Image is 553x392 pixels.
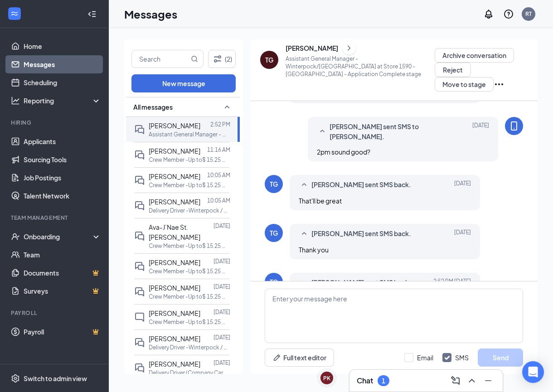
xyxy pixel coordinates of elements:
[483,9,494,19] svg: Notifications
[24,37,101,55] a: Home
[454,179,471,190] span: [DATE]
[149,172,200,180] span: [PERSON_NAME]
[24,169,101,187] a: Job Postings
[11,214,99,222] div: Team Management
[11,309,99,317] div: Payroll
[330,121,448,141] span: [PERSON_NAME] sent SMS to [PERSON_NAME].
[311,228,411,239] span: [PERSON_NAME] sent SMS back.
[210,121,230,128] p: 2:52 PM
[24,96,102,105] div: Reporting
[11,232,20,241] svg: UserCheck
[24,374,87,383] div: Switch to admin view
[24,150,101,169] a: Sourcing Tools
[149,121,200,130] span: [PERSON_NAME]
[24,282,101,300] a: SurveysCrown
[481,373,495,388] button: Minimize
[311,277,411,288] span: [PERSON_NAME] sent SMS back.
[134,363,145,373] svg: DoubleChat
[134,200,145,211] svg: DoubleChat
[317,148,370,156] span: 2pm sound good?
[134,261,145,272] svg: DoubleChat
[149,267,230,275] p: Crew Member -Up to$ 15.25 Winterpock / Woodlake at Store 1590 - [GEOGRAPHIC_DATA]
[134,337,145,348] svg: DoubleChat
[270,277,278,286] div: TG
[133,102,173,111] span: All messages
[472,121,489,141] span: [DATE]
[382,377,385,385] div: 1
[24,323,101,341] a: PayrollCrown
[149,318,230,326] p: Crew Member -Up to$ 15.25 Winterpock / Woodlake at Store 1590 - [GEOGRAPHIC_DATA]
[208,50,236,68] button: Filter (2)
[134,231,145,242] svg: DoubleChat
[433,277,471,288] span: [DATE] 2:52 PM
[286,55,435,78] p: Assistant General Manager - Winterpock/[GEOGRAPHIC_DATA] at Store 1590 - [GEOGRAPHIC_DATA] - Appl...
[149,369,230,377] p: Delivery Driver (Company Car Provided) - Winterpock at Store 1590 - [GEOGRAPHIC_DATA]
[191,55,198,63] svg: MagnifyingGlass
[149,207,230,214] p: Delivery Driver -Winterpock / Woodlake at Store 1590 - [GEOGRAPHIC_DATA]
[24,264,101,282] a: DocumentsCrown
[134,124,145,135] svg: DoubleChat
[435,63,471,77] button: Reject
[299,246,329,254] span: Thank you
[149,284,200,292] span: [PERSON_NAME]
[311,179,411,190] span: [PERSON_NAME] sent SMS back.
[448,373,463,388] button: ComposeMessage
[24,132,101,150] a: Applicants
[272,353,281,362] svg: Pen
[286,44,338,53] div: [PERSON_NAME]
[299,179,310,190] svg: SmallChevronUp
[466,375,477,386] svg: ChevronUp
[525,10,532,18] div: RT
[11,119,99,126] div: Hiring
[207,146,230,154] p: 11:16 AM
[213,257,230,265] p: [DATE]
[435,48,514,63] button: Archive conversation
[149,360,200,368] span: [PERSON_NAME]
[149,344,230,351] p: Delivery Driver -Winterpock / Woodlake at Store 1590 - [GEOGRAPHIC_DATA]
[149,242,230,250] p: Crew Member -Up to$ 15.25 Winterpock / Woodlake at Store 1590 - [GEOGRAPHIC_DATA]
[134,312,145,323] svg: ChatInactive
[509,121,519,131] svg: MobileSms
[450,375,461,386] svg: ComposeMessage
[131,74,236,92] button: New message
[10,9,19,18] svg: WorkstreamLogo
[222,102,233,112] svg: SmallChevronUp
[207,171,230,179] p: 10:05 AM
[134,175,145,186] svg: DoubleChat
[465,373,479,388] button: ChevronUp
[299,228,310,239] svg: SmallChevronUp
[323,374,330,382] div: PK
[344,43,354,53] svg: ChevronRight
[134,286,145,297] svg: DoubleChat
[478,348,523,367] button: Send
[24,187,101,205] a: Talent Network
[149,181,230,189] p: Crew Member -Up to$ 15.25 Winterpock / Woodlake at Store 1590 - [GEOGRAPHIC_DATA]
[270,179,278,189] div: TG
[149,223,200,241] span: Ava-J’Nae St.[PERSON_NAME]
[213,283,230,290] p: [DATE]
[213,359,230,367] p: [DATE]
[213,334,230,341] p: [DATE]
[299,197,342,205] span: That'll be great
[270,228,278,237] div: TG
[149,334,200,343] span: [PERSON_NAME]
[357,376,373,386] h3: Chat
[299,277,310,288] svg: SmallChevronUp
[11,374,20,383] svg: Settings
[149,147,200,155] span: [PERSON_NAME]
[212,53,223,64] svg: Filter
[265,348,334,367] button: Full text editorPen
[24,232,93,241] div: Onboarding
[134,150,145,160] svg: DoubleChat
[454,228,471,239] span: [DATE]
[149,131,230,138] p: Assistant General Manager - Winterpock/[GEOGRAPHIC_DATA] at Store 1590 - [GEOGRAPHIC_DATA]
[24,246,101,264] a: Team
[207,197,230,204] p: 10:05 AM
[149,293,230,300] p: Crew Member -Up to$ 15.25 Winterpock / Woodlake at Store 1590 - [GEOGRAPHIC_DATA]
[149,198,200,206] span: [PERSON_NAME]
[24,55,101,73] a: Messages
[522,361,544,383] div: Open Intercom Messenger
[11,96,20,105] svg: Analysis
[317,126,328,137] svg: SmallChevronUp
[149,258,200,266] span: [PERSON_NAME]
